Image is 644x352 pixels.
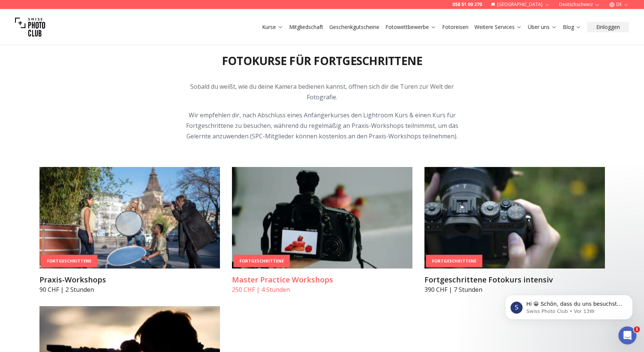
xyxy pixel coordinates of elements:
a: Fortgeschrittene Fotokurs intensivFortgeschritteneFortgeschrittene Fotokurs intensiv390 CHF | 7 S... [424,167,605,294]
img: Praxis-Workshops [39,167,220,269]
a: Geschenkgutscheine [329,23,379,31]
a: Blog [563,23,581,31]
a: Weitere Services [474,23,522,31]
img: Swiss photo club [15,12,45,42]
iframe: Intercom notifications Nachricht [494,279,644,332]
a: 058 51 00 270 [452,2,482,8]
button: Blog [560,22,584,32]
div: Fortgeschrittene [41,255,97,267]
a: Master Practice WorkshopsFortgeschritteneMaster Practice Workshops250 CHF | 4 Stunden [232,167,412,294]
a: Kurse [262,23,283,31]
h3: Fortgeschrittene Fotokurs intensiv [424,275,605,285]
p: 90 CHF | 2 Stunden [39,285,220,294]
button: Mitgliedschaft [286,22,326,32]
h3: Praxis-Workshops [39,275,220,285]
a: Über uns [528,23,557,31]
span: 1 [634,326,640,332]
button: Geschenkgutscheine [326,22,382,32]
button: Kurse [259,22,286,32]
h2: Fotokurse für Fortgeschrittene [222,54,423,68]
a: Fotoreisen [442,23,468,31]
h3: Master Practice Workshops [232,275,412,285]
img: Master Practice Workshops [232,167,412,269]
a: Mitgliedschaft [289,23,323,31]
iframe: Intercom live chat [618,326,636,344]
button: Fotowettbewerbe [382,22,439,32]
a: Praxis-WorkshopsFortgeschrittenePraxis-Workshops90 CHF | 2 Stunden [39,167,220,294]
button: Weitere Services [471,22,525,32]
p: Sobald du weißt, wie du deine Kamera bedienen kannst, öffnen sich dir die Türen zur Welt der Foto... [178,81,467,102]
a: Fotowettbewerbe [385,23,436,31]
button: Einloggen [587,22,629,32]
p: Wir empfehlen dir, nach Abschluss eines Anfängerkurses den Lightroom Kurs & einen Kurs für Fortge... [178,110,467,141]
p: 250 CHF | 4 Stunden [232,285,412,294]
div: Fortgeschrittene [426,255,482,267]
p: 390 CHF | 7 Stunden [424,285,605,294]
img: Fortgeschrittene Fotokurs intensiv [424,167,605,269]
button: Fotoreisen [439,22,471,32]
div: Fortgeschrittene [233,255,290,267]
button: Über uns [525,22,560,32]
